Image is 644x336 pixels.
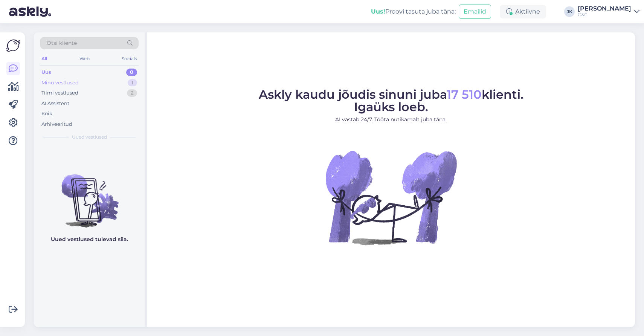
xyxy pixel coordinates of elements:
[578,12,631,18] div: C&C
[128,79,137,87] div: 1
[78,54,91,64] div: Web
[371,8,385,15] b: Uus!
[126,69,137,76] div: 0
[259,87,523,114] span: Askly kaudu jõudis sinuni juba klienti. Igaüks loeb.
[51,235,128,243] p: Uued vestlused tulevad siia.
[41,100,69,107] div: AI Assistent
[578,6,631,12] div: [PERSON_NAME]
[500,5,546,18] div: Aktiivne
[120,54,139,64] div: Socials
[41,110,52,118] div: Kõik
[72,134,107,141] span: Uued vestlused
[578,6,639,18] a: [PERSON_NAME]C&C
[41,89,78,97] div: Tiimi vestlused
[447,87,482,102] span: 17 510
[40,54,49,64] div: All
[41,79,79,87] div: Minu vestlused
[127,89,137,97] div: 2
[323,130,459,265] img: No Chat active
[564,6,575,17] div: JK
[41,121,72,128] div: Arhiveeritud
[34,161,145,229] img: No chats
[47,39,77,47] span: Otsi kliente
[6,38,20,53] img: Askly Logo
[459,5,491,19] button: Emailid
[41,69,51,76] div: Uus
[259,116,523,124] p: AI vastab 24/7. Tööta nutikamalt juba täna.
[371,7,456,16] div: Proovi tasuta juba täna:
